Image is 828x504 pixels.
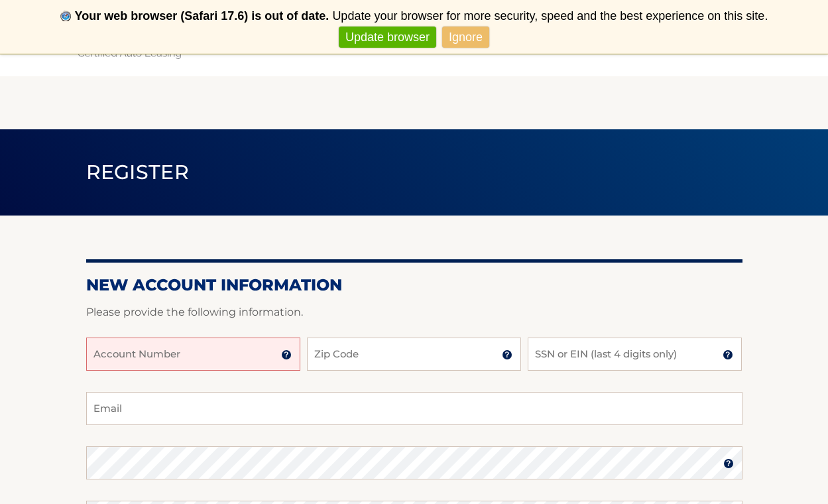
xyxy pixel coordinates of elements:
[86,275,742,295] h2: New Account Information
[528,338,742,371] input: SSN or EIN (last 4 digits only)
[75,9,329,23] b: Your web browser (Safari 17.6) is out of date.
[86,303,742,322] p: Please provide the following information.
[307,338,521,371] input: Zip Code
[332,9,768,23] span: Update your browser for more security, speed and the best experience on this site.
[442,27,489,48] a: Ignore
[86,160,190,184] span: Register
[502,349,512,360] img: tooltip.svg
[723,349,733,360] img: tooltip.svg
[86,392,742,425] input: Email
[86,338,300,371] input: Account Number
[339,27,436,48] a: Update browser
[281,349,292,360] img: tooltip.svg
[723,458,734,469] img: tooltip.svg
